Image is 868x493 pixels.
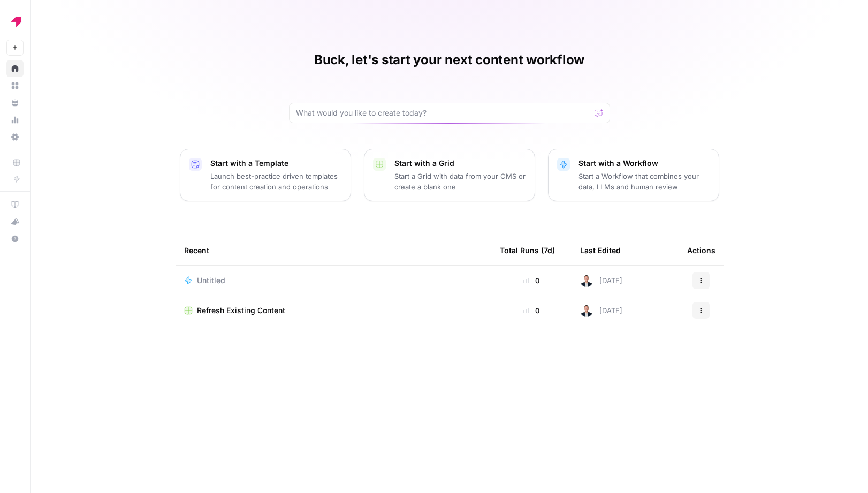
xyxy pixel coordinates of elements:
p: Start with a Grid [394,158,526,169]
a: Usage [6,111,24,128]
a: Home [6,60,24,77]
h1: Buck, let's start your next content workflow [314,51,584,69]
img: ltxwe7tofkz9atnbn3fvzspw6eg3 [580,274,593,287]
p: Start with a Workflow [578,158,710,169]
div: [DATE] [580,304,622,317]
a: Browse [6,77,24,94]
div: Actions [687,236,715,265]
button: Start with a GridStart a Grid with data from your CMS or create a blank one [364,149,535,201]
div: What's new? [7,214,23,230]
img: Pendo Logo [6,12,26,32]
button: Start with a TemplateLaunch best-practice driven templates for content creation and operations [180,149,351,201]
button: Start with a WorkflowStart a Workflow that combines your data, LLMs and human review [548,149,719,201]
button: Help + Support [6,230,24,247]
span: Untitled [197,275,225,286]
p: Launch best-practice driven templates for content creation and operations [210,171,342,192]
input: What would you like to create today? [296,108,590,118]
span: Refresh Existing Content [197,305,285,316]
p: Start with a Template [210,158,342,169]
a: AirOps Academy [6,196,24,213]
button: What's new? [6,213,24,230]
p: Start a Grid with data from your CMS or create a blank one [394,171,526,192]
div: 0 [500,275,563,286]
a: Settings [6,128,24,146]
a: Untitled [184,275,483,286]
div: Recent [184,236,483,265]
a: Refresh Existing Content [184,305,483,316]
img: ltxwe7tofkz9atnbn3fvzspw6eg3 [580,304,593,317]
div: Total Runs (7d) [500,236,555,265]
p: Start a Workflow that combines your data, LLMs and human review [578,171,710,192]
button: Workspace: Pendo [6,9,24,35]
div: 0 [500,305,563,316]
div: [DATE] [580,274,622,287]
a: Your Data [6,94,24,111]
div: Last Edited [580,236,621,265]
